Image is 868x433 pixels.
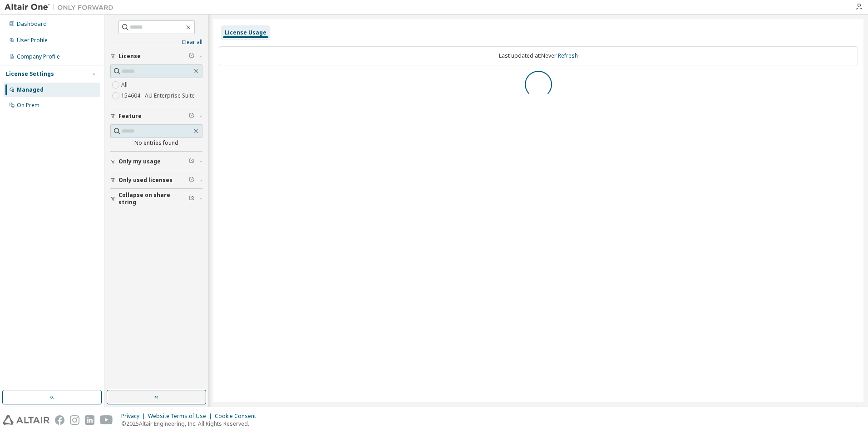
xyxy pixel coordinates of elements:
[558,52,578,59] a: Refresh
[118,177,173,184] span: Only used licenses
[225,29,266,36] div: License Usage
[189,177,194,184] span: Clear filter
[55,415,64,425] img: facebook.svg
[70,415,79,425] img: instagram.svg
[17,86,44,93] div: Managed
[110,189,202,209] button: Collapse on share string
[17,102,39,109] div: On Prem
[110,46,202,66] button: License
[118,192,189,206] span: Collapse on share string
[17,37,48,44] div: User Profile
[219,46,858,65] div: Last updated at: Never
[6,70,54,78] div: License Settings
[100,415,113,425] img: youtube.svg
[110,152,202,172] button: Only my usage
[85,415,94,425] img: linkedin.svg
[110,39,202,46] a: Clear all
[148,413,215,420] div: Website Terms of Use
[110,139,202,147] div: No entries found
[121,79,129,90] label: All
[189,113,194,120] span: Clear filter
[215,413,261,420] div: Cookie Consent
[189,195,194,202] span: Clear filter
[121,90,197,101] label: 154604 - AU Enterprise Suite
[118,158,161,165] span: Only my usage
[17,53,60,60] div: Company Profile
[17,20,47,28] div: Dashboard
[118,53,141,60] span: License
[118,113,142,120] span: Feature
[189,158,194,165] span: Clear filter
[3,415,49,425] img: altair_logo.svg
[189,53,194,60] span: Clear filter
[5,3,118,12] img: Altair One
[110,106,202,126] button: Feature
[121,420,261,428] p: © 2025 Altair Engineering, Inc. All Rights Reserved.
[121,413,148,420] div: Privacy
[110,170,202,190] button: Only used licenses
